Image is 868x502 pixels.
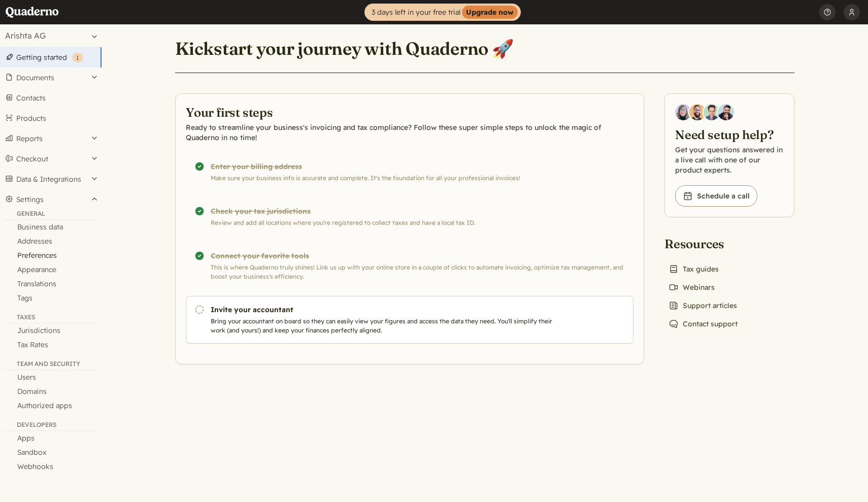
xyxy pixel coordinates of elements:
[704,104,720,120] img: Ivo Oltmans, Business Developer at Quaderno
[186,104,633,120] h2: Your first steps
[4,421,97,431] div: Developers
[664,236,742,252] h2: Resources
[211,305,557,315] h3: Invite your accountant
[4,360,97,370] div: Team and security
[675,145,784,175] p: Get your questions answered in a live call with one of our product experts.
[462,6,518,19] strong: Upgrade now
[675,104,691,120] img: Diana Carrasco, Account Executive at Quaderno
[664,317,742,331] a: Contact support
[186,296,633,344] a: Invite your accountant Bring your accountant on board so they can easily view your figures and ac...
[675,185,757,207] a: Schedule a call
[689,104,706,120] img: Jairo Fumero, Account Executive at Quaderno
[664,298,741,313] a: Support articles
[364,4,521,21] a: 3 days left in your free trialUpgrade now
[175,38,514,60] h1: Kickstart your journey with Quaderno 🚀
[664,262,723,276] a: Tax guides
[76,54,79,61] span: 1
[675,126,784,143] h2: Need setup help?
[718,104,734,120] img: Javier Rubio, DevRel at Quaderno
[186,122,633,143] p: Ready to streamline your business's invoicing and tax compliance? Follow these super simple steps...
[4,313,97,323] div: Taxes
[664,280,719,294] a: Webinars
[4,210,97,220] div: General
[211,317,557,335] p: Bring your accountant on board so they can easily view your figures and access the data they need...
